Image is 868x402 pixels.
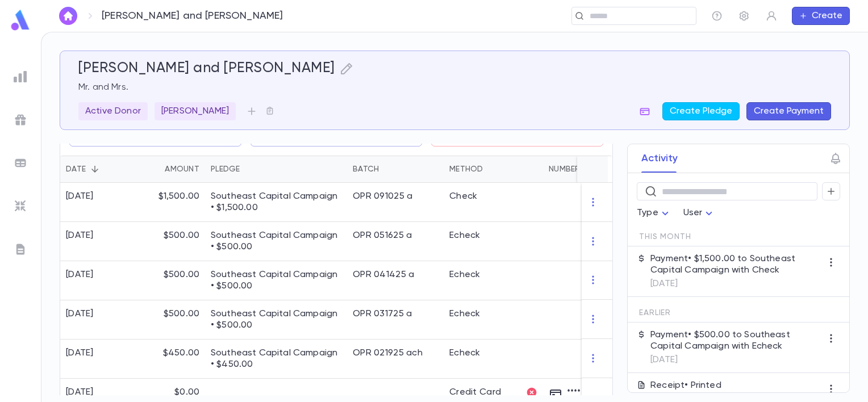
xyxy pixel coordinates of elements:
[66,269,94,280] div: [DATE]
[164,308,199,320] p: $500.00
[449,156,483,183] div: Method
[86,160,104,178] button: Sort
[14,242,27,256] img: letters_grey.7941b92b52307dd3b8a917253454ce1c.svg
[683,208,703,217] span: User
[14,70,27,83] img: reports_grey.c525e4749d1bce6a11f5fe2a8de1b229.svg
[353,269,414,280] div: OPR 041425 a
[449,387,537,398] div: Credit Card
[639,308,671,317] span: Earlier
[650,253,822,276] p: Payment • $1,500.00 to Southeast Capital Campaign with Check
[650,278,822,290] p: [DATE]
[66,387,94,398] div: [DATE]
[650,329,822,352] p: Payment • $500.00 to Southeast Capital Campaign with Echeck
[792,7,850,25] button: Create
[137,156,205,183] div: Amount
[444,156,543,183] div: Method
[211,156,240,183] div: Pledge
[158,191,199,202] p: $1,500.00
[211,230,341,253] p: Southeast Capital Campaign • $500.00
[78,82,831,93] p: Mr. and Mrs.
[60,156,137,183] div: Date
[353,230,412,241] div: OPR 051625 a
[683,202,716,224] div: User
[66,156,86,183] div: Date
[449,269,481,280] div: Echeck
[14,156,27,170] img: batches_grey.339ca447c9d9533ef1741baa751efc33.svg
[174,387,199,398] p: $0.00
[353,347,423,359] div: OPR 021925 ach
[78,102,148,120] div: Active Donor
[66,191,94,202] div: [DATE]
[353,191,412,202] div: OPR 091025 a
[353,308,412,320] div: OPR 031725 a
[161,106,229,117] p: [PERSON_NAME]
[449,230,481,241] div: Echeck
[641,144,678,173] button: Activity
[147,160,165,178] button: Sort
[211,269,341,292] p: Southeast Capital Campaign • $500.00
[85,106,141,117] p: Active Donor
[379,160,397,178] button: Sort
[650,354,822,366] p: [DATE]
[165,156,199,183] div: Amount
[211,308,341,331] p: Southeast Capital Campaign • $500.00
[66,230,94,241] div: [DATE]
[155,102,236,120] div: [PERSON_NAME]
[483,160,502,178] button: Sort
[637,202,672,224] div: Type
[449,308,481,320] div: Echeck
[543,156,628,183] div: Number
[61,11,75,20] img: home_white.a664292cf8c1dea59945f0da9f25487c.svg
[549,156,581,183] div: Number
[639,232,691,241] span: This Month
[102,10,283,22] p: [PERSON_NAME] and [PERSON_NAME]
[163,347,199,359] p: $450.00
[9,9,32,31] img: logo
[164,230,199,241] p: $500.00
[211,191,341,213] p: Southeast Capital Campaign • $1,500.00
[347,156,444,183] div: Batch
[164,269,199,280] p: $500.00
[662,102,740,120] button: Create Pledge
[78,60,335,77] h5: [PERSON_NAME] and [PERSON_NAME]
[637,208,658,217] span: Type
[449,347,481,359] div: Echeck
[353,156,379,183] div: Batch
[14,199,27,213] img: imports_grey.530a8a0e642e233f2baf0ef88e8c9fcb.svg
[14,113,27,127] img: campaigns_grey.99e729a5f7ee94e3726e6486bddda8f1.svg
[746,102,831,120] button: Create Payment
[650,380,721,391] p: Receipt • Printed
[211,347,341,370] p: Southeast Capital Campaign • $450.00
[205,156,347,183] div: Pledge
[66,308,94,320] div: [DATE]
[66,347,94,359] div: [DATE]
[449,191,477,202] div: Check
